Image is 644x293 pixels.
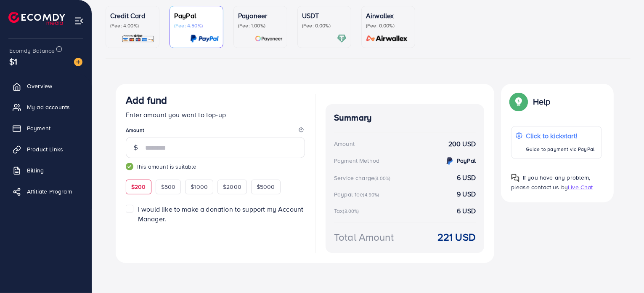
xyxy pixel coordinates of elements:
[110,11,155,21] p: Credit Card
[223,183,241,191] span: $2000
[526,131,594,141] p: Click to kickstart!
[93,50,142,55] div: Keywords by Traffic
[302,11,347,21] p: USDT
[6,120,85,137] a: Payment
[334,230,394,245] div: Total Amount
[457,173,476,183] strong: 6 USD
[8,12,65,25] img: logo
[366,22,411,29] p: (Fee: 0.00%)
[457,189,476,199] strong: 9 USD
[6,141,85,158] a: Product Links
[337,34,347,43] img: card
[13,22,20,29] img: website_grey.svg
[6,162,85,179] a: Billing
[27,103,70,111] span: My ad accounts
[457,206,476,216] strong: 6 USD
[110,22,155,29] p: (Fee: 4.00%)
[334,174,393,182] div: Service charge
[126,162,305,171] small: This amount is suitable
[27,82,52,90] span: Overview
[9,46,55,55] span: Ecomdy Balance
[511,94,526,109] img: Popup guide
[24,13,41,20] div: v 4.0.25
[257,183,275,191] span: $5000
[27,166,44,175] span: Billing
[221,234,305,249] iframe: PayPal
[174,22,219,29] p: (Fee: 4.50%)
[526,144,594,154] p: Guide to payment via PayPal
[190,34,219,43] img: card
[23,49,29,56] img: tab_domain_overview_orange.svg
[191,183,208,191] span: $1000
[9,55,17,67] span: $1
[511,173,591,191] span: If you have any problem, please contact us by
[6,78,85,94] a: Overview
[374,175,390,182] small: (3.00%)
[511,174,519,182] img: Popup guide
[174,11,219,21] p: PayPal
[126,110,305,120] p: Enter amount you want to top-up
[126,126,305,137] legend: Amount
[437,230,476,245] strong: 221 USD
[6,99,85,116] a: My ad accounts
[457,156,476,165] strong: PayPal
[126,94,167,106] h3: Add fund
[568,183,593,191] span: Live Chat
[6,183,85,200] a: Affiliate Program
[366,11,411,21] p: Airwallex
[32,50,75,55] div: Domain Overview
[138,204,303,223] span: I would like to make a donation to support my Account Manager.
[161,183,176,191] span: $500
[334,140,355,148] div: Amount
[334,207,362,215] div: Tax
[131,183,146,191] span: $200
[334,156,379,165] div: Payment Method
[334,190,382,199] div: Paypal fee
[74,16,84,26] img: menu
[22,22,93,29] div: Domain: [DOMAIN_NAME]
[448,139,476,149] strong: 200 USD
[255,34,283,43] img: card
[122,34,155,43] img: card
[533,97,551,107] p: Help
[363,34,411,43] img: card
[27,187,72,196] span: Affiliate Program
[126,163,133,170] img: guide
[363,191,379,198] small: (4.50%)
[238,22,283,29] p: (Fee: 1.00%)
[334,113,476,123] h4: Summary
[238,11,283,21] p: Payoneer
[27,145,63,153] span: Product Links
[343,208,359,215] small: (3.00%)
[608,255,638,287] iframe: Chat
[445,156,455,166] img: credit
[302,22,347,29] p: (Fee: 0.00%)
[74,58,82,66] img: image
[84,49,90,56] img: tab_keywords_by_traffic_grey.svg
[27,124,50,132] span: Payment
